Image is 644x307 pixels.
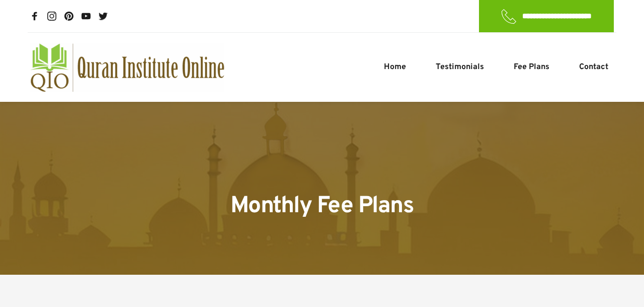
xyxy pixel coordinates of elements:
[579,61,608,73] span: Contact
[577,61,611,73] a: Contact
[433,61,487,73] a: Testimonials
[230,192,414,221] span: Monthly Fee Plans
[30,43,224,92] a: quran-institute-online-australia
[511,61,552,73] a: Fee Plans
[381,61,409,73] a: Home
[436,61,484,73] span: Testimonials
[384,61,406,73] span: Home
[514,61,549,73] span: Fee Plans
